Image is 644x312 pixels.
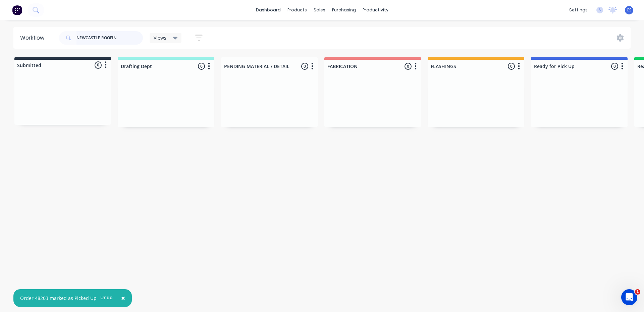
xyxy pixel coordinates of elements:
span: × [121,293,125,303]
div: products [284,5,310,15]
div: productivity [359,5,392,15]
input: Search for orders... [76,31,143,45]
span: 1 [635,289,640,295]
div: Workflow [20,34,48,42]
div: Order 48203 marked as Picked Up [20,295,97,302]
img: Factory [12,5,22,15]
span: Views [154,34,166,41]
iframe: Intercom live chat [621,289,637,305]
button: Undo [97,293,116,303]
div: purchasing [329,5,359,15]
div: settings [566,5,591,15]
a: dashboard [253,5,284,15]
div: sales [310,5,329,15]
span: CS [627,7,632,13]
button: Close [114,290,132,306]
